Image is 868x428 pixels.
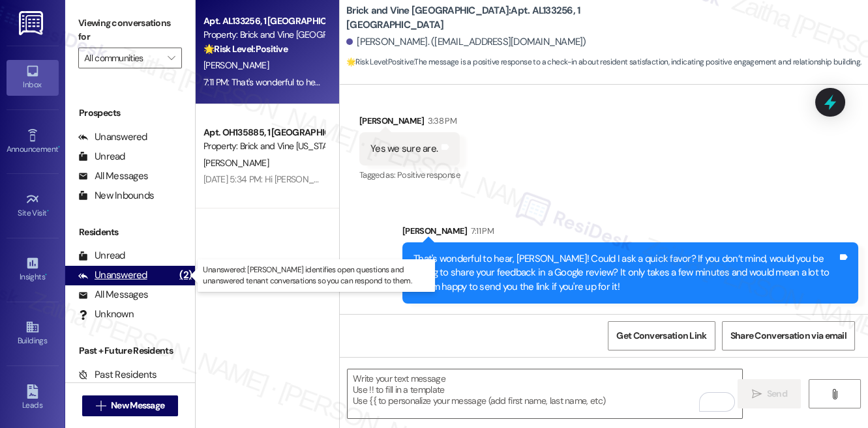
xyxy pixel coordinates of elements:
a: Inbox [7,60,59,95]
span: [PERSON_NAME] [203,59,269,71]
span: New Message [111,399,164,412]
div: [PERSON_NAME]. ([EMAIL_ADDRESS][DOMAIN_NAME]) [346,35,586,49]
div: Past + Future Residents [65,344,195,358]
div: That's wonderful to hear, [PERSON_NAME]! Could I ask a quick favor? If you don’t mind, would you ... [413,252,837,294]
img: ResiDesk Logo [19,11,46,35]
a: Leads [7,380,59,416]
div: [PERSON_NAME] [402,224,858,242]
strong: 🌟 Risk Level: Positive [346,57,413,67]
div: Property: Brick and Vine [US_STATE] [203,139,324,153]
i:  [830,389,839,399]
p: Unanswered: [PERSON_NAME] identifies open questions and unanswered tenant conversations so you ca... [203,264,430,287]
span: Send [767,387,787,401]
div: Prospects [65,106,195,120]
div: Unknown [78,307,134,321]
strong: 🌟 Risk Level: Positive [203,43,288,55]
div: (2) [176,265,195,285]
div: Past Residents [78,368,157,382]
div: Unread [78,249,125,263]
div: 3:38 PM [425,114,456,128]
label: Viewing conversations for [78,13,182,48]
span: Positive response [397,169,460,180]
div: [PERSON_NAME] [359,114,460,132]
button: New Message [82,395,179,416]
div: New Inbounds [78,189,154,203]
div: Unanswered [78,130,147,144]
span: Share Conversation via email [730,329,846,343]
button: Send [738,379,801,408]
span: • [47,207,49,216]
div: All Messages [78,169,148,183]
span: Get Conversation Link [616,329,706,343]
button: Share Conversation via email [722,321,855,350]
span: • [58,143,60,152]
textarea: To enrich screen reader interactions, please activate Accessibility in Grammarly extension settings [348,369,743,418]
button: Get Conversation Link [608,321,715,350]
span: [PERSON_NAME] [203,157,269,169]
i:  [96,401,106,411]
div: Apt. OH135885, 1 [GEOGRAPHIC_DATA] [203,126,324,139]
div: 7:11 PM [468,224,494,238]
div: Property: Brick and Vine [GEOGRAPHIC_DATA] [203,28,324,42]
span: : The message is a positive response to a check-in about resident satisfaction, indicating positi... [346,55,861,69]
div: All Messages [78,288,148,302]
div: Unread [78,150,125,164]
input: All communities [84,48,161,68]
div: Unanswered [78,268,147,282]
div: Residents [65,225,195,239]
i:  [168,53,175,63]
b: Brick and Vine [GEOGRAPHIC_DATA]: Apt. AL133256, 1 [GEOGRAPHIC_DATA] [346,4,607,32]
a: Site Visit • [7,188,59,223]
div: Tagged as: [359,165,460,184]
span: • [45,270,47,279]
div: Apt. AL133256, 1 [GEOGRAPHIC_DATA] [203,14,324,28]
div: Yes we sure are. [370,142,438,156]
a: Insights • [7,252,59,287]
a: Buildings [7,316,59,351]
i:  [751,389,761,399]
